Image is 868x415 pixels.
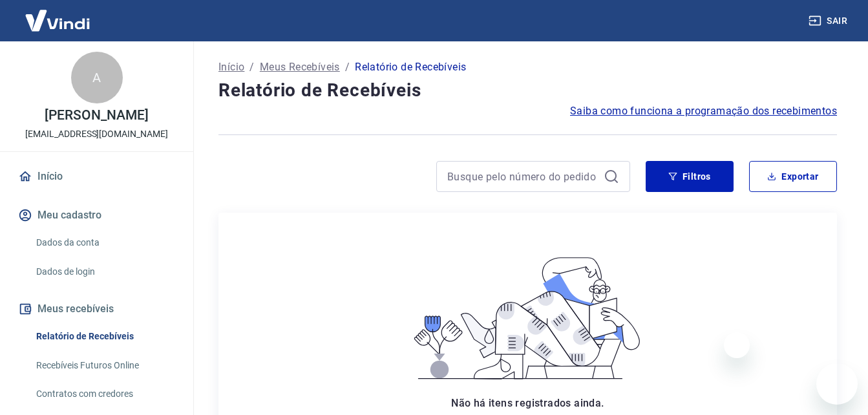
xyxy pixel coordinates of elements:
button: Sair [806,9,852,33]
a: Saiba como funciona a programação dos recebimentos [570,103,837,119]
button: Meus recebíveis [16,295,178,323]
a: Dados de login [31,259,178,285]
h4: Relatório de Recebíveis [218,78,837,103]
a: Início [218,59,244,75]
a: Meus Recebíveis [260,59,340,75]
iframe: Close message [724,332,750,358]
a: Início [16,162,178,191]
p: / [249,59,254,75]
span: Não há itens registrados ainda. [451,397,604,409]
p: [EMAIL_ADDRESS][DOMAIN_NAME] [25,127,168,141]
p: [PERSON_NAME] [45,109,148,122]
iframe: Button to launch messaging window [816,363,858,405]
button: Filtros [646,161,734,192]
button: Exportar [749,161,837,192]
a: Recebíveis Futuros Online [31,352,178,379]
div: A [71,52,123,103]
button: Meu cadastro [16,201,178,229]
img: Vindi [16,1,100,40]
a: Relatório de Recebíveis [31,323,178,350]
p: Relatório de Recebíveis [355,59,466,75]
a: Contratos com credores [31,381,178,407]
p: / [345,59,350,75]
a: Dados da conta [31,229,178,256]
input: Busque pelo número do pedido [447,167,598,186]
